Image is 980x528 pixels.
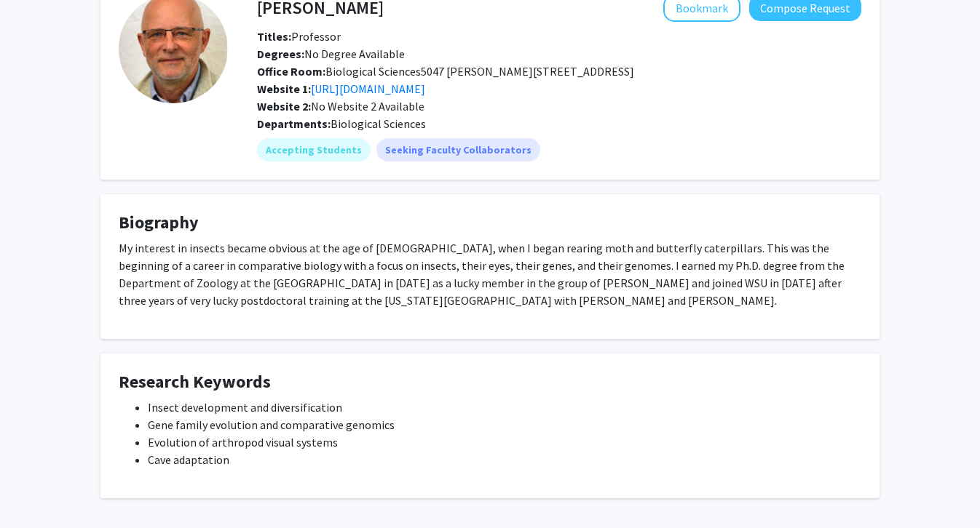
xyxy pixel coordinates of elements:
[11,463,62,517] iframe: Chat
[257,99,424,113] span: No Website 2 Available
[148,451,861,468] li: Cave adaptation
[257,47,304,61] b: Degrees:
[257,81,311,96] b: Website 1:
[376,138,540,161] mat-chip: Seeking Faculty Collaborators
[119,372,861,393] h4: Research Keywords
[148,433,861,451] li: Evolution of arthropod visual systems
[331,116,426,131] span: Biological Sciences
[119,239,861,309] p: My interest in insects became obvious at the age of [DEMOGRAPHIC_DATA], when I began rearing moth...
[257,29,291,44] b: Titles:
[257,64,325,79] b: Office Room:
[257,64,634,79] span: Biological Sciences5047 [PERSON_NAME][STREET_ADDRESS]
[119,212,861,233] h4: Biography
[257,116,331,131] b: Departments:
[257,99,311,113] b: Website 2:
[257,29,341,44] span: Professor
[148,416,861,433] li: Gene family evolution and comparative genomics
[148,399,861,416] li: Insect development and diversification
[257,47,405,61] span: No Degree Available
[257,138,371,161] mat-chip: Accepting Students
[311,81,425,96] a: Opens in a new tab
